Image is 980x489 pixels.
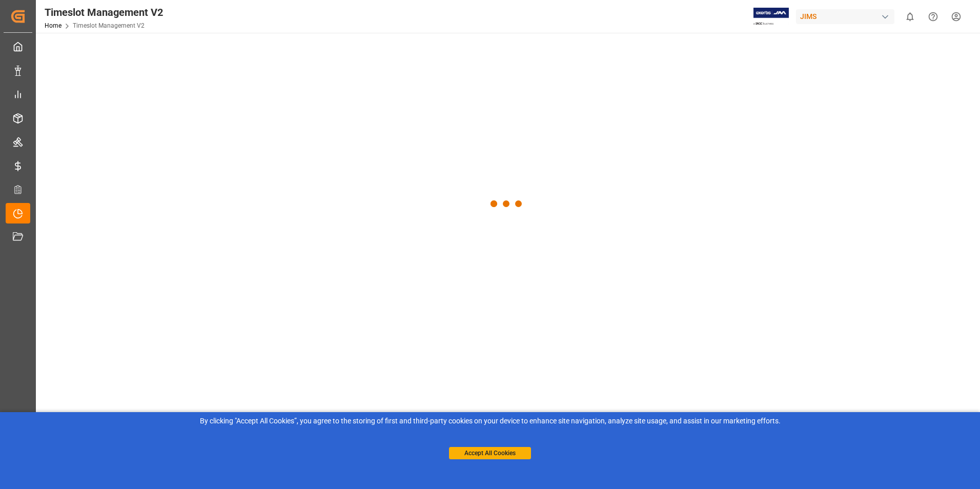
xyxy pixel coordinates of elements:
[922,5,945,28] button: Help Center
[796,7,899,26] button: JIMS
[45,5,163,20] div: Timeslot Management V2
[899,5,922,28] button: show 0 new notifications
[45,22,62,29] a: Home
[796,9,894,24] div: JIMS
[7,416,973,426] div: By clicking "Accept All Cookies”, you agree to the storing of first and third-party cookies on yo...
[753,8,789,26] img: Exertis%20JAM%20-%20Email%20Logo.jpg_1722504956.jpg
[449,447,531,459] button: Accept All Cookies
